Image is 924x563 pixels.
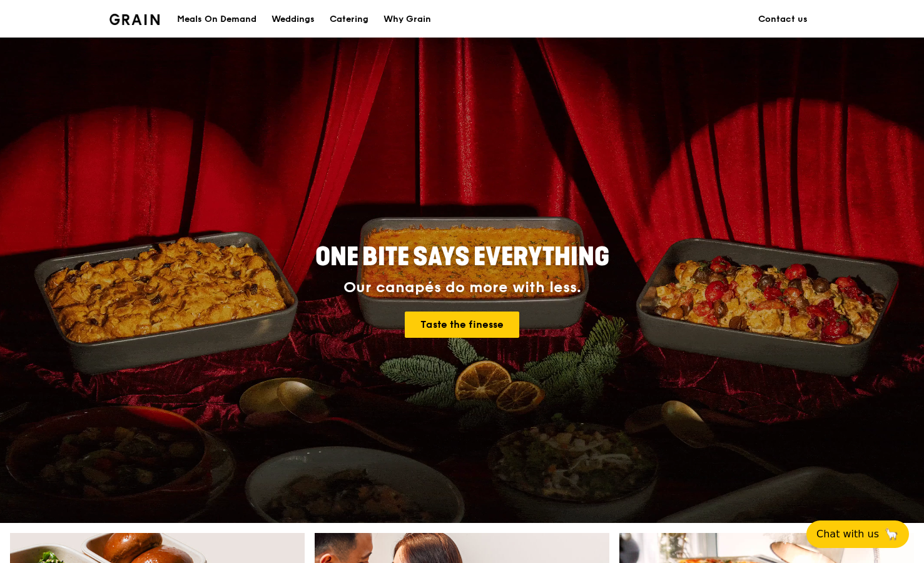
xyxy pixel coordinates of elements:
a: Contact us [751,1,815,38]
div: Why Grain [383,1,431,38]
a: Weddings [264,1,322,38]
div: Our canapés do more with less. [237,279,688,297]
span: 🦙 [884,527,899,542]
span: ONE BITE SAYS EVERYTHING [315,242,609,272]
img: Grain [109,14,160,25]
a: Catering [322,1,376,38]
span: Chat with us [816,527,879,542]
div: Meals On Demand [177,1,256,38]
button: Chat with us🦙 [806,520,909,548]
div: Weddings [272,1,315,38]
a: Why Grain [376,1,439,38]
a: Taste the finesse [405,312,519,338]
div: Catering [330,1,368,38]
